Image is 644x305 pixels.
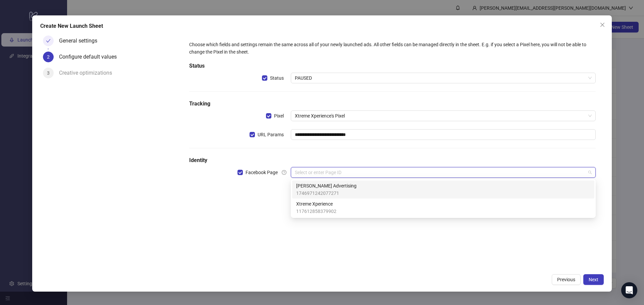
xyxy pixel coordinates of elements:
[583,274,604,285] button: Next
[59,68,117,78] div: Creative optimizations
[292,180,594,199] div: Engle Advertising
[600,22,605,27] span: close
[189,156,596,164] h5: Identity
[46,39,51,43] span: check
[40,22,604,30] div: Create New Launch Sheet
[621,282,637,298] div: Open Intercom Messenger
[292,199,594,217] div: Xtreme Xperience
[267,74,286,82] span: Status
[296,189,357,197] span: 1746971242077271
[47,70,50,76] span: 3
[296,200,336,208] span: Xtreme Xperience
[189,100,596,108] h5: Tracking
[557,277,575,282] span: Previous
[189,41,596,56] div: Choose which fields and settings remain the same across all of your newly launched ads. All other...
[295,73,592,83] span: PAUSED
[47,54,50,60] span: 2
[282,170,286,175] span: question-circle
[296,208,336,215] span: 117612858379902
[552,274,581,285] button: Previous
[243,169,280,176] span: Facebook Page
[189,62,596,70] h5: Status
[271,112,286,120] span: Pixel
[59,52,122,62] div: Configure default values
[589,277,598,282] span: Next
[597,19,608,30] button: Close
[255,131,286,138] span: URL Params
[295,111,592,121] span: Xtreme Xperience's Pixel
[296,182,357,189] span: [PERSON_NAME] Advertising
[59,35,103,46] div: General settings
